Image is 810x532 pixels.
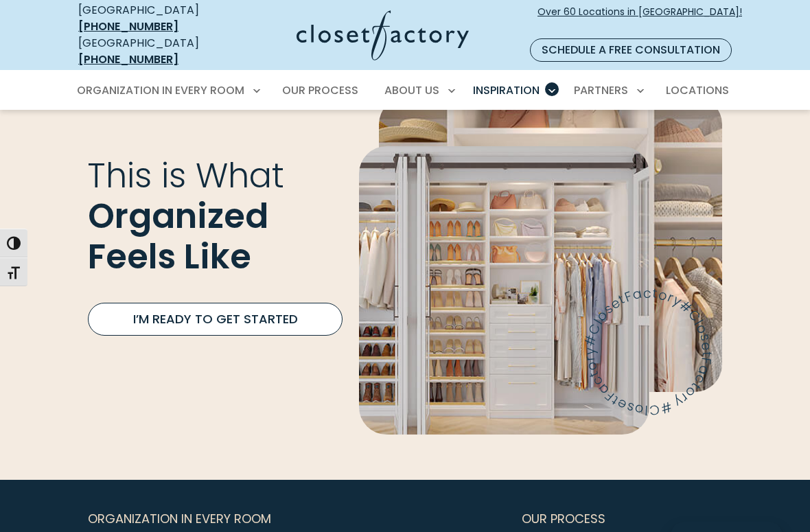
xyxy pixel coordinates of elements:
[678,299,693,315] text: l
[767,326,788,342] text: C
[764,373,783,388] text: F
[746,294,763,314] text: o
[88,192,268,239] span: Organized
[682,292,699,312] text: o
[669,302,689,322] text: C
[754,300,769,317] text: r
[537,5,742,34] span: Over 60 Locations in [GEOGRAPHIC_DATA]!
[686,393,702,413] text: o
[666,380,682,393] text: t
[78,51,178,67] a: [PHONE_NUMBER]
[88,151,284,198] span: This is What
[661,373,680,388] text: F
[297,10,469,60] img: Closet Factory Logo
[771,344,790,354] text: o
[714,401,726,420] text: #
[656,334,675,343] text: r
[282,82,358,98] span: Our Process
[678,389,695,408] text: s
[661,312,682,332] text: #
[752,386,771,405] text: c
[574,82,628,98] span: Partners
[658,325,678,338] text: y
[88,303,343,336] a: I’m Ready to Get Started
[726,284,737,304] text: a
[701,399,715,419] text: C
[692,289,705,308] text: s
[757,305,776,323] text: y
[88,232,251,279] span: Feels Like
[654,352,671,358] text: t
[762,313,783,332] text: #
[77,82,244,98] span: Organization in Every Room
[78,19,178,34] a: [PHONE_NUMBER]
[749,393,763,410] text: t
[728,400,739,419] text: y
[768,369,786,380] text: t
[712,284,719,302] text: t
[654,342,673,352] text: o
[769,360,789,373] text: e
[670,383,689,402] text: e
[657,365,678,379] text: a
[384,82,439,98] span: About Us
[78,2,228,35] div: [GEOGRAPHIC_DATA]
[666,82,729,98] span: Locations
[359,146,649,435] img: Reach in closet organization
[741,394,756,415] text: o
[695,397,706,416] text: l
[759,379,778,397] text: a
[734,286,748,306] text: c
[701,286,713,305] text: e
[655,357,675,369] text: c
[736,398,746,417] text: r
[719,284,726,303] text: F
[743,290,754,308] text: t
[771,354,790,362] text: s
[770,338,789,345] text: l
[473,82,540,98] span: Inspiration
[530,38,732,62] a: Schedule a Free Consultation
[67,71,743,110] nav: Primary Menu
[78,35,228,68] div: [GEOGRAPHIC_DATA]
